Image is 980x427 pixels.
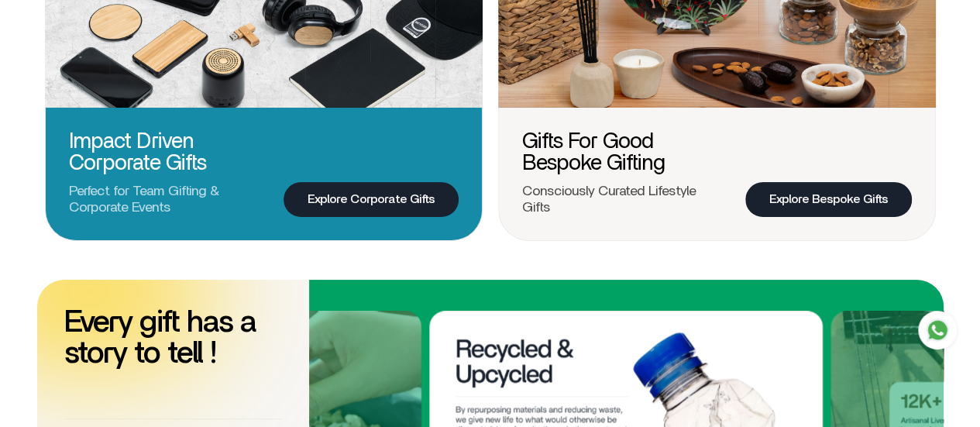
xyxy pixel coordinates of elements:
p: Consciously Curated Lifestyle Gifts [522,184,717,217]
h1: Every gift has a story to tell ! [64,307,282,369]
h3: Impact Driven Corporate Gifts [69,131,264,174]
a: Explore Bespoke Gifts [745,182,912,217]
p: Perfect for Team Gifting & Corporate Events [69,184,264,217]
a: Explore Corporate Gifts [284,182,459,217]
h3: Gifts for Good Bespoke Gifting [522,131,717,174]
